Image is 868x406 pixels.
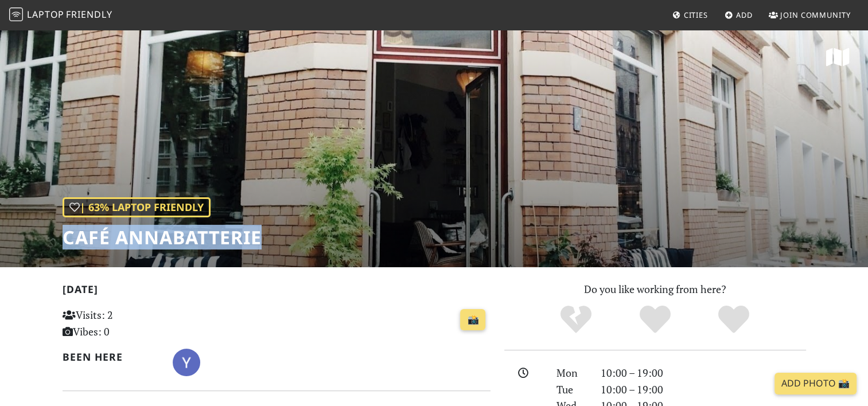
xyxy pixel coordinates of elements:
span: Yannick Lehr [173,354,200,368]
div: | 63% Laptop Friendly [63,197,211,217]
a: 📸 [460,309,485,331]
div: Tue [550,381,593,398]
img: 2788-yannick.jpg [173,349,200,376]
p: Visits: 2 Vibes: 0 [63,307,196,340]
span: Cities [684,10,708,20]
p: Do you like working from here? [504,281,806,298]
div: No [536,304,616,335]
h2: Been here [63,351,159,363]
h2: [DATE] [63,283,491,300]
img: LaptopFriendly [9,7,23,21]
span: Laptop [27,8,64,21]
h1: Café Annabatterie [63,227,262,248]
div: 10:00 – 19:00 [594,381,813,398]
div: Definitely! [694,304,773,335]
span: Add [736,10,753,20]
span: Friendly [66,8,112,21]
div: Yes [616,304,695,335]
div: Mon [550,365,593,381]
a: Cities [668,5,713,25]
a: Add Photo 📸 [774,373,857,395]
div: 10:00 – 19:00 [594,365,813,381]
a: Add [720,5,757,25]
a: LaptopFriendly LaptopFriendly [9,5,112,25]
span: Join Community [780,10,851,20]
a: Join Community [764,5,855,25]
